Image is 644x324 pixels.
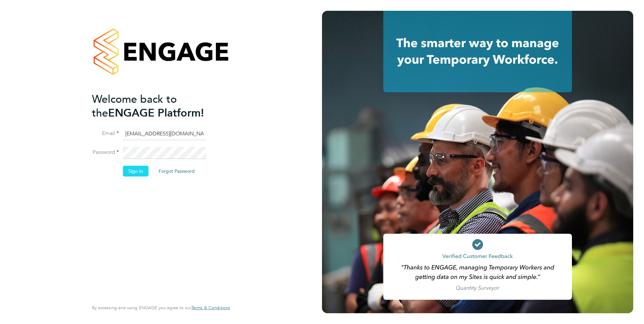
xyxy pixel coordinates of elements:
[92,93,177,120] span: Welcome back to the
[191,305,230,311] a: Terms & Conditions
[92,149,119,156] label: Password
[92,305,230,311] span: By accessing and using ENGAGE you agree to our
[123,166,149,176] button: Sign In
[153,166,200,176] button: Forgot Password
[123,128,206,140] input: Enter your work email...
[92,130,119,137] label: Email
[92,92,223,120] h2: ENGAGE Platform!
